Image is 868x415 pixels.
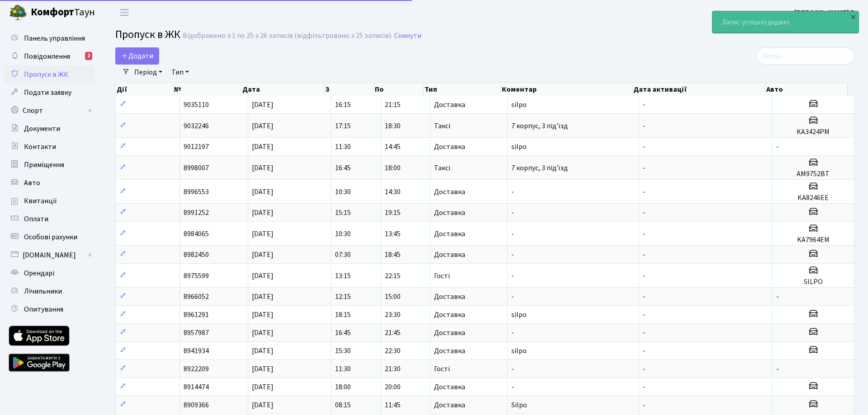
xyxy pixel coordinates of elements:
[794,8,857,18] b: [PERSON_NAME] В.
[511,364,514,374] span: -
[24,142,56,152] span: Контакти
[335,208,351,218] span: 15:15
[643,271,646,281] span: -
[511,346,527,356] span: silpo
[434,311,465,318] span: Доставка
[643,328,646,338] span: -
[335,328,351,338] span: 16:45
[335,163,351,173] span: 16:45
[385,163,401,173] span: 18:00
[252,163,274,173] span: [DATE]
[643,100,646,110] span: -
[5,47,95,65] a: Повідомлення2
[24,178,40,188] span: Авто
[643,292,646,302] span: -
[643,382,646,392] span: -
[511,328,514,338] span: -
[184,382,209,392] span: 8914474
[335,142,351,152] span: 11:30
[511,187,514,197] span: -
[643,187,646,197] span: -
[24,196,57,206] span: Квитанції
[184,310,209,320] span: 8961291
[643,250,646,260] span: -
[643,142,646,152] span: -
[252,250,274,260] span: [DATE]
[335,187,351,197] span: 10:30
[5,246,95,264] a: [DOMAIN_NAME]
[184,250,209,260] span: 8982450
[24,214,48,224] span: Оплати
[9,4,27,22] img: logo.png
[183,32,392,40] div: Відображено з 1 по 25 з 26 записів (відфільтровано з 25 записів).
[511,400,527,410] span: Silpo
[511,121,568,131] span: 7 корпус, 3 під'їзд
[168,65,193,80] a: Тип
[756,47,854,65] input: Пошук...
[184,328,209,338] span: 8957987
[252,187,274,197] span: [DATE]
[335,292,351,302] span: 12:15
[241,83,325,96] th: Дата
[335,100,351,110] span: 16:15
[385,310,401,320] span: 23:30
[385,292,401,302] span: 15:00
[434,365,450,373] span: Гості
[5,210,95,228] a: Оплати
[5,156,95,174] a: Приміщення
[184,400,209,410] span: 8909366
[184,346,209,356] span: 8941934
[849,12,858,21] div: ×
[5,228,95,246] a: Особові рахунки
[385,250,401,260] span: 18:45
[511,208,514,218] span: -
[24,268,54,278] span: Орендарі
[643,208,646,218] span: -
[643,364,646,374] span: -
[501,83,632,96] th: Коментар
[794,7,857,18] a: [PERSON_NAME] В.
[434,122,450,130] span: Таксі
[184,187,209,197] span: 8996553
[434,401,465,409] span: Доставка
[184,229,209,239] span: 8984065
[643,346,646,356] span: -
[335,400,351,410] span: 08:15
[121,51,153,61] span: Додати
[434,293,465,300] span: Доставка
[385,346,401,356] span: 22:30
[385,208,401,218] span: 19:15
[325,83,374,96] th: З
[385,142,401,152] span: 14:45
[385,229,401,239] span: 13:45
[24,304,63,314] span: Опитування
[252,400,274,410] span: [DATE]
[184,292,209,302] span: 8966052
[252,328,274,338] span: [DATE]
[252,310,274,320] span: [DATE]
[643,229,646,239] span: -
[5,29,95,47] a: Панель управління
[335,271,351,281] span: 13:15
[5,264,95,282] a: Орендарі
[335,229,351,239] span: 10:30
[5,84,95,102] a: Подати заявку
[434,347,465,354] span: Доставка
[374,83,424,96] th: По
[511,310,527,320] span: silpo
[632,83,765,96] th: Дата активації
[335,250,351,260] span: 07:30
[252,364,274,374] span: [DATE]
[24,33,85,43] span: Панель управління
[335,364,351,374] span: 11:30
[5,102,95,120] a: Спорт
[643,310,646,320] span: -
[434,209,465,216] span: Доставка
[511,163,568,173] span: 7 корпус, 3 під'їзд
[115,27,180,42] span: Пропуск в ЖК
[85,52,92,60] div: 2
[394,32,421,40] a: Скинути
[776,292,779,302] span: -
[335,382,351,392] span: 18:00
[434,188,465,196] span: Доставка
